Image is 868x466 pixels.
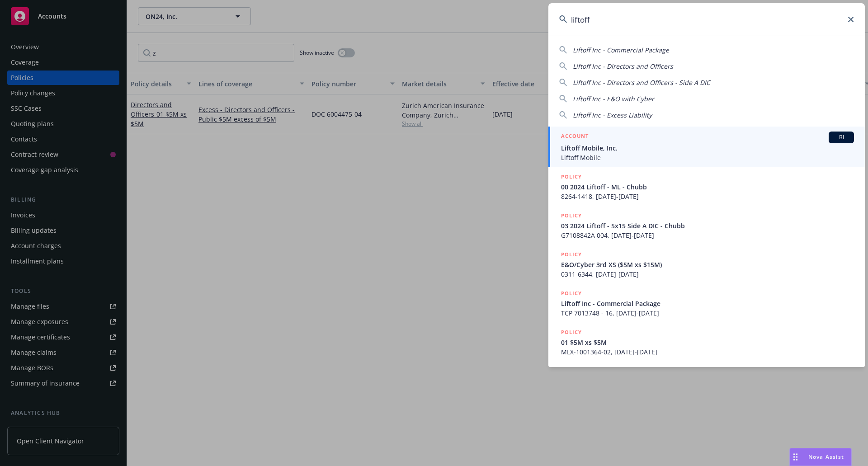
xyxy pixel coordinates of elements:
[561,182,854,192] span: 00 2024 Liftoff - ML - Chubb
[561,328,582,337] h5: POLICY
[548,284,865,323] a: POLICYLiftoff Inc - Commercial PackageTCP 7013748 - 16, [DATE]-[DATE]
[808,453,844,461] span: Nova Assist
[561,132,589,142] h5: ACCOUNT
[573,94,654,103] span: Liftoff Inc - E&O with Cyber
[548,167,865,206] a: POLICY00 2024 Liftoff - ML - Chubb8264-1418, [DATE]-[DATE]
[561,289,582,298] h5: POLICY
[561,347,854,357] span: MLX-1001364-02, [DATE]-[DATE]
[561,192,854,201] span: 8264-1418, [DATE]-[DATE]
[573,78,710,87] span: Liftoff Inc - Directors and Officers - Side A DIC
[573,46,669,54] span: Liftoff Inc - Commercial Package
[548,323,865,362] a: POLICY01 $5M xs $5MMLX-1001364-02, [DATE]-[DATE]
[561,299,854,308] span: Liftoff Inc - Commercial Package
[548,127,865,167] a: ACCOUNTBILiftoff Mobile, Inc.Liftoff Mobile
[548,245,865,284] a: POLICYE&O/Cyber 3rd XS ($5M xs $15M)0311-6344, [DATE]-[DATE]
[561,172,582,181] h5: POLICY
[790,448,801,466] div: Drag to move
[789,448,852,466] button: Nova Assist
[561,221,854,231] span: 03 2024 Liftoff - 5x15 Side A DIC - Chubb
[561,338,854,347] span: 01 $5M xs $5M
[561,231,854,240] span: G7108842A 004, [DATE]-[DATE]
[561,143,854,153] span: Liftoff Mobile, Inc.
[561,250,582,259] h5: POLICY
[561,308,854,318] span: TCP 7013748 - 16, [DATE]-[DATE]
[561,269,854,279] span: 0311-6344, [DATE]-[DATE]
[561,153,854,162] span: Liftoff Mobile
[573,111,652,119] span: Liftoff Inc - Excess Liability
[832,133,850,141] span: BI
[561,260,854,269] span: E&O/Cyber 3rd XS ($5M xs $15M)
[561,211,582,220] h5: POLICY
[548,3,865,36] input: Search...
[548,206,865,245] a: POLICY03 2024 Liftoff - 5x15 Side A DIC - ChubbG7108842A 004, [DATE]-[DATE]
[573,62,673,71] span: Liftoff Inc - Directors and Officers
